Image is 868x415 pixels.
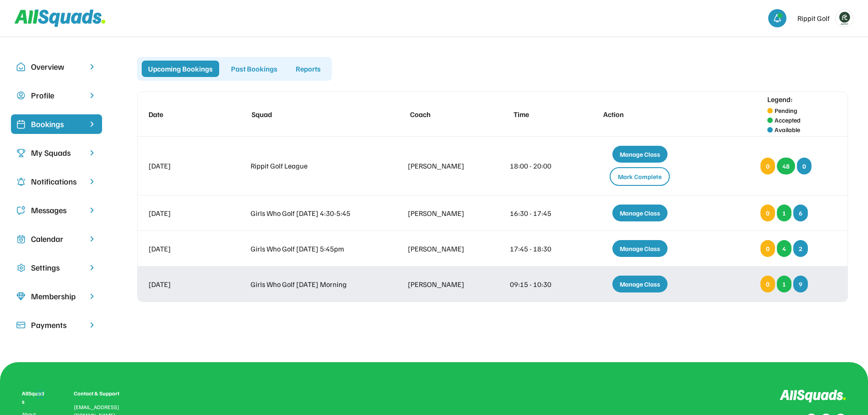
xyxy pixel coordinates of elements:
[31,118,82,130] div: Bookings
[149,208,217,219] div: [DATE]
[252,109,375,120] div: Squad
[777,205,791,221] div: 1
[775,106,797,115] div: Pending
[251,279,375,290] div: Girls Who Golf [DATE] Morning
[31,261,82,274] div: Settings
[408,243,477,254] div: [PERSON_NAME]
[780,389,846,403] img: Logo%20inverted.svg
[793,205,808,221] div: 6
[87,62,97,71] img: chevron-right.svg
[149,109,217,120] div: Date
[16,292,26,301] img: Icon%20copy%208.svg
[149,279,217,290] div: [DATE]
[31,61,82,73] div: Overview
[773,14,782,23] img: bell-03%20%281%29.svg
[142,61,219,77] div: Upcoming Bookings
[87,149,97,157] img: chevron-right.svg
[797,13,830,24] div: Rippit Golf
[31,233,82,245] div: Calendar
[251,208,375,219] div: Girls Who Golf [DATE] 4:30-5:45
[31,204,82,216] div: Messages
[87,235,97,243] img: chevron-right.svg
[16,120,26,129] img: Icon%20%2819%29.svg
[410,109,479,120] div: Coach
[87,91,97,100] img: chevron-right.svg
[16,91,26,100] img: user-circle.svg
[225,61,284,77] div: Past Bookings
[760,276,775,292] div: 0
[760,205,775,221] div: 0
[777,240,791,257] div: 4
[510,208,565,219] div: 16:30 - 17:45
[31,89,82,102] div: Profile
[775,115,801,125] div: Accepted
[31,290,82,302] div: Membership
[610,167,670,186] div: Mark Complete
[510,279,565,290] div: 09:15 - 10:30
[16,321,26,330] img: Icon%20%2815%29.svg
[31,175,82,188] div: Notifications
[793,276,808,292] div: 9
[74,389,130,398] div: Contact & Support
[87,177,97,186] img: chevron-right.svg
[612,240,668,257] div: Manage Class
[760,158,775,174] div: 0
[87,321,97,329] img: chevron-right.svg
[16,177,26,186] img: Icon%20copy%204.svg
[87,263,97,272] img: chevron-right.svg
[251,160,375,171] div: Rippit Golf League
[16,149,26,158] img: Icon%20copy%203.svg
[87,120,97,128] img: chevron-right%20copy%203.svg
[510,243,565,254] div: 17:45 - 18:30
[760,240,775,257] div: 0
[793,240,808,257] div: 2
[16,263,26,272] img: Icon%20copy%2016.svg
[612,146,668,163] div: Manage Class
[16,206,26,215] img: Icon%20copy%205.svg
[510,160,565,171] div: 18:00 - 20:00
[251,243,375,254] div: Girls Who Golf [DATE] 5:45pm
[408,208,477,219] div: [PERSON_NAME]
[149,243,217,254] div: [DATE]
[16,235,26,244] img: Icon%20copy%207.svg
[777,158,795,174] div: 48
[408,279,477,290] div: [PERSON_NAME]
[408,160,477,171] div: [PERSON_NAME]
[289,61,327,77] div: Reports
[514,109,569,120] div: Time
[767,94,793,105] div: Legend:
[31,319,82,331] div: Payments
[149,160,217,171] div: [DATE]
[31,147,82,159] div: My Squads
[87,292,97,301] img: chevron-right.svg
[603,109,686,120] div: Action
[612,276,668,292] div: Manage Class
[775,125,800,134] div: Available
[87,206,97,215] img: chevron-right.svg
[16,62,26,72] img: Icon%20copy%2010.svg
[797,158,812,174] div: 0
[612,205,668,221] div: Manage Class
[836,10,853,27] img: Rippitlogov2_green.png
[777,276,791,292] div: 1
